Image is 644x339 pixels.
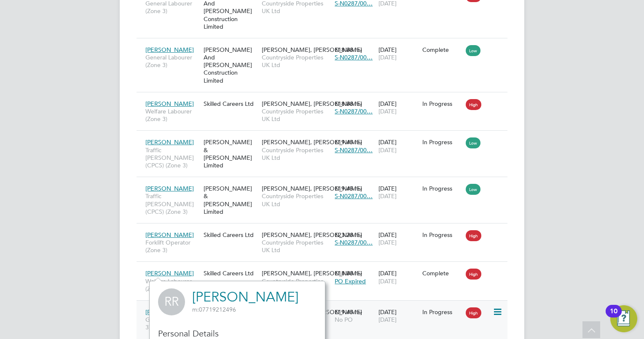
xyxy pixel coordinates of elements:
div: [PERSON_NAME] And [PERSON_NAME] Construction Limited [201,42,260,89]
span: m: [192,306,199,313]
span: Countryside Properties UK Ltd [262,108,330,123]
div: [DATE] [376,42,420,65]
div: Skilled Careers Ltd [201,96,260,112]
span: / hr [355,270,362,277]
span: High [466,230,481,241]
div: Skilled Careers Ltd [201,265,260,281]
span: [DATE] [378,108,397,115]
div: In Progress [422,138,462,146]
span: S-N0287/00… [335,192,373,200]
span: Countryside Properties UK Ltd [262,239,330,254]
span: [PERSON_NAME], [PERSON_NAME] [262,138,362,146]
span: Low [466,184,480,195]
span: Countryside Properties UK Ltd [262,54,330,69]
div: Complete [422,269,462,277]
span: Traffic [PERSON_NAME] (CPCS) (Zone 3) [145,146,199,169]
div: [DATE] [376,180,420,204]
span: Gate Person (Zone 3) [145,316,199,331]
span: [DATE] [378,277,397,285]
a: [PERSON_NAME]Traffic [PERSON_NAME] (CPCS) (Zone 3)[PERSON_NAME] & [PERSON_NAME] Limited[PERSON_NA... [143,134,507,141]
span: [DATE] [378,192,397,200]
span: S-N0287/00… [335,146,373,154]
span: [DATE] [378,316,397,323]
span: £19.45 [335,138,353,146]
div: [PERSON_NAME] & [PERSON_NAME] Limited [201,180,260,220]
span: [PERSON_NAME] [145,185,194,192]
a: [PERSON_NAME]Welfare Labourer (Zone 3)Skilled Careers Ltd[PERSON_NAME], [PERSON_NAME]Countryside ... [143,265,507,272]
div: 10 [610,311,617,322]
button: Open Resource Center, 10 new notifications [610,305,637,332]
span: S-N0287/00… [335,54,373,61]
span: [PERSON_NAME], [PERSON_NAME] [262,100,362,108]
span: £18.88 [335,46,353,54]
h3: Personal Details [158,328,317,339]
span: S-N0287/00… [335,108,373,115]
span: High [466,269,481,280]
span: High [466,307,481,318]
div: Skilled Careers Ltd [201,227,260,243]
div: [DATE] [376,265,420,289]
span: £19.45 [335,308,353,316]
div: In Progress [422,308,462,316]
div: In Progress [422,185,462,192]
span: [PERSON_NAME], [PERSON_NAME] [262,231,362,239]
div: In Progress [422,231,462,239]
span: Countryside Properties UK Ltd [262,146,330,161]
span: Low [466,45,480,56]
span: / hr [355,47,362,53]
a: [PERSON_NAME]Forklift Operator (Zone 3)Skilled Careers Ltd[PERSON_NAME], [PERSON_NAME]Countryside... [143,226,507,234]
span: S-N0287/00… [335,239,373,246]
a: [PERSON_NAME]Traffic [PERSON_NAME] (CPCS) (Zone 3)[PERSON_NAME] & [PERSON_NAME] Limited[PERSON_NA... [143,180,507,187]
span: / hr [355,139,362,145]
span: [PERSON_NAME], [PERSON_NAME] [262,269,362,277]
span: [PERSON_NAME] [145,231,194,239]
span: £18.88 [335,100,353,108]
span: Countryside Properties UK Ltd [262,277,330,293]
a: [PERSON_NAME]Gate Person (Zone 3)Skilled Careers Ltd[PERSON_NAME], [PERSON_NAME]Countryside Prope... [143,304,507,311]
span: [PERSON_NAME] [145,269,194,277]
span: PO Expired [335,277,366,285]
span: [PERSON_NAME], [PERSON_NAME] [262,46,362,54]
span: £19.45 [335,185,353,192]
span: / hr [355,232,362,238]
div: [PERSON_NAME] & [PERSON_NAME] Limited [201,134,260,173]
div: In Progress [422,100,462,108]
span: Forklift Operator (Zone 3) [145,239,199,254]
div: [DATE] [376,227,420,250]
span: Countryside Properties UK Ltd [262,192,330,207]
span: Low [466,137,480,148]
span: No PO [335,316,353,323]
span: RR [158,288,185,315]
span: General Labourer (Zone 3) [145,54,199,69]
span: Welfare Labourer (Zone 3) [145,108,199,123]
span: / hr [355,186,362,192]
span: [PERSON_NAME], [PERSON_NAME] [262,185,362,192]
div: Complete [422,46,462,54]
span: [PERSON_NAME] [145,308,194,316]
span: [DATE] [378,239,397,246]
div: [DATE] [376,134,420,158]
span: / hr [355,309,362,315]
div: [DATE] [376,304,420,328]
span: [DATE] [378,54,397,61]
a: [PERSON_NAME] [192,289,298,305]
span: 07719212496 [192,306,236,313]
span: [DATE] [378,146,397,154]
span: [PERSON_NAME] [145,46,194,54]
span: Traffic [PERSON_NAME] (CPCS) (Zone 3) [145,192,199,215]
span: Welfare Labourer (Zone 3) [145,277,199,293]
span: / hr [355,101,362,107]
span: £23.28 [335,231,353,239]
span: [PERSON_NAME] [145,100,194,108]
span: High [466,99,481,110]
span: [PERSON_NAME] [145,138,194,146]
div: [DATE] [376,96,420,119]
a: [PERSON_NAME]General Labourer (Zone 3)[PERSON_NAME] And [PERSON_NAME] Construction Limited[PERSON... [143,41,507,48]
span: £18.88 [335,269,353,277]
a: [PERSON_NAME]Welfare Labourer (Zone 3)Skilled Careers Ltd[PERSON_NAME], [PERSON_NAME]Countryside ... [143,95,507,102]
